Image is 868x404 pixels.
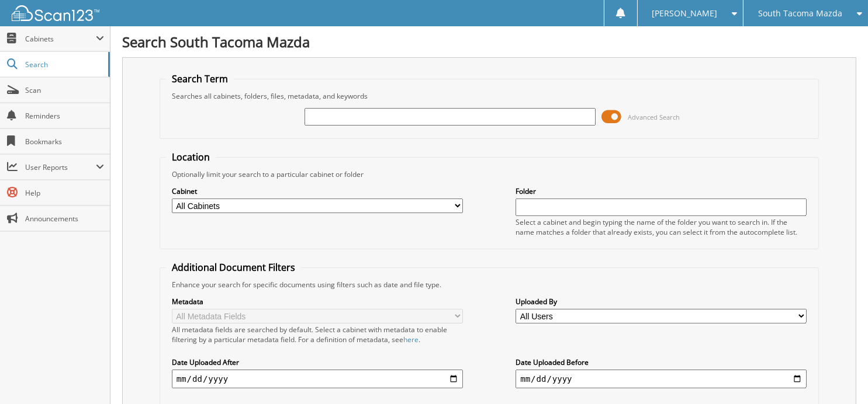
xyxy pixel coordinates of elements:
legend: Additional Document Filters [166,261,301,274]
input: start [172,370,463,388]
div: Select a cabinet and begin typing the name of the folder you want to search in. If the name match... [516,217,807,237]
span: User Reports [25,162,96,172]
span: Cabinets [25,34,96,44]
label: Date Uploaded After [172,357,463,367]
span: Bookmarks [25,137,104,147]
input: end [516,370,807,388]
label: Folder [516,186,807,196]
div: Searches all cabinets, folders, files, metadata, and keywords [166,91,812,101]
iframe: Chat Widget [810,348,868,404]
label: Uploaded By [516,297,807,307]
span: Reminders [25,111,104,121]
div: Enhance your search for specific documents using filters such as date and file type. [166,280,812,290]
span: [PERSON_NAME] [652,10,717,17]
div: All metadata fields are searched by default. Select a cabinet with metadata to enable filtering b... [172,325,463,344]
legend: Location [166,151,216,163]
div: Optionally limit your search to a particular cabinet or folder [166,169,812,179]
label: Cabinet [172,186,463,196]
label: Metadata [172,297,463,307]
span: South Tacoma Mazda [758,10,842,17]
label: Date Uploaded Before [516,357,807,367]
span: Search [25,60,102,69]
legend: Search Term [166,72,234,85]
h1: Search South Tacoma Mazda [122,32,856,51]
span: Help [25,188,104,198]
span: Scan [25,85,104,95]
span: Advanced Search [628,113,680,121]
a: here [403,335,419,344]
span: Announcements [25,214,104,224]
img: scan123-logo-white.svg [12,5,99,21]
